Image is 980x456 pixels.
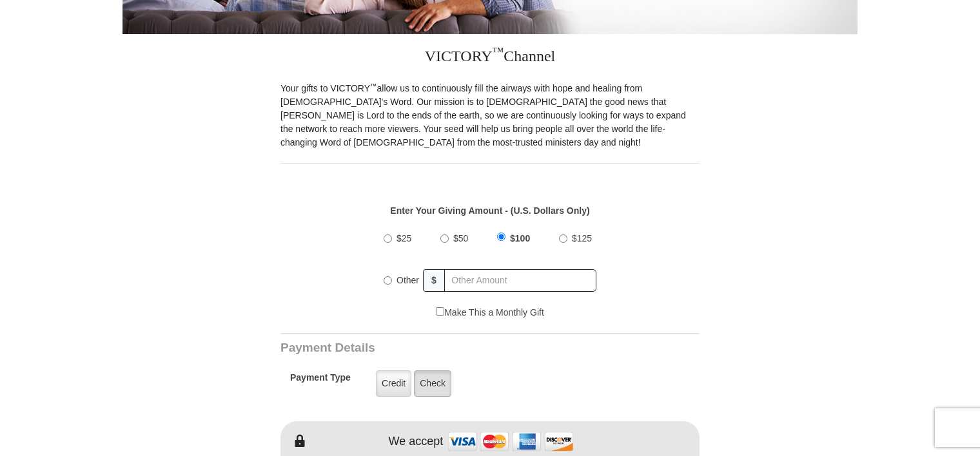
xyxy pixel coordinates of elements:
[390,205,589,216] strong: Enter Your Giving Amount - (U.S. Dollars Only)
[414,370,451,397] label: Check
[436,307,444,316] input: Make This a Monthly Gift
[444,269,596,292] input: Other Amount
[280,34,700,82] h3: VICTORY Channel
[397,233,411,243] span: $25
[453,233,468,243] span: $50
[510,233,530,243] span: $100
[423,269,445,292] span: $
[446,428,575,455] img: credit cards accepted
[370,82,377,90] sup: ™
[397,275,419,285] span: Other
[436,306,544,319] label: Make This a Monthly Gift
[280,82,700,149] p: Your gifts to VICTORY allow us to continuously fill the airways with hope and healing from [DEMOG...
[290,372,351,390] h5: Payment Type
[280,341,609,356] h3: Payment Details
[389,435,444,449] h4: We accept
[493,45,504,58] sup: ™
[572,233,592,243] span: $125
[376,370,411,397] label: Credit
